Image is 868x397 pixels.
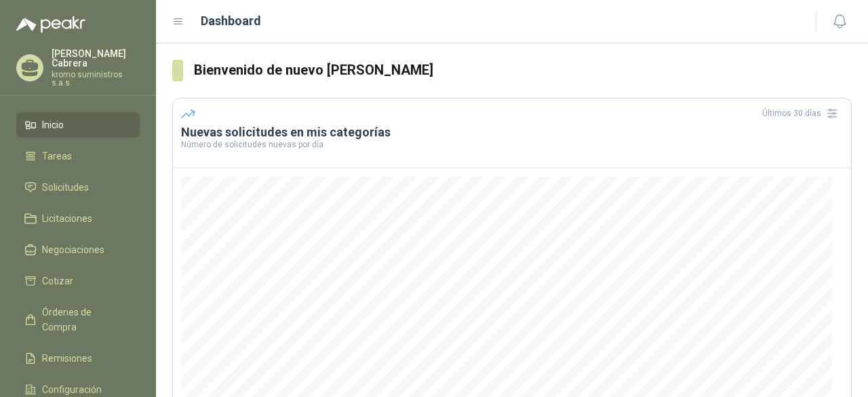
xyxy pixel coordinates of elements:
[52,71,140,87] p: kromo suministros s.a.s.
[42,382,102,397] span: Configuración
[16,112,140,138] a: Inicio
[181,124,843,140] h3: Nuevas solicitudes en mis categorías
[194,60,852,81] h3: Bienvenido de nuevo [PERSON_NAME]
[16,206,140,231] a: Licitaciones
[16,268,140,294] a: Cotizar
[42,351,92,366] span: Remisiones
[42,273,73,288] span: Cotizar
[16,237,140,263] a: Negociaciones
[762,102,843,124] div: Últimos 30 días
[42,305,127,335] span: Órdenes de Compra
[201,12,261,31] h1: Dashboard
[16,16,85,33] img: Logo peakr
[42,117,64,132] span: Inicio
[16,299,140,340] a: Órdenes de Compra
[52,49,140,68] p: [PERSON_NAME] Cabrera
[181,140,843,149] p: Número de solicitudes nuevas por día
[42,149,72,164] span: Tareas
[42,211,92,226] span: Licitaciones
[42,242,104,257] span: Negociaciones
[16,345,140,371] a: Remisiones
[42,180,89,195] span: Solicitudes
[16,143,140,169] a: Tareas
[16,174,140,200] a: Solicitudes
